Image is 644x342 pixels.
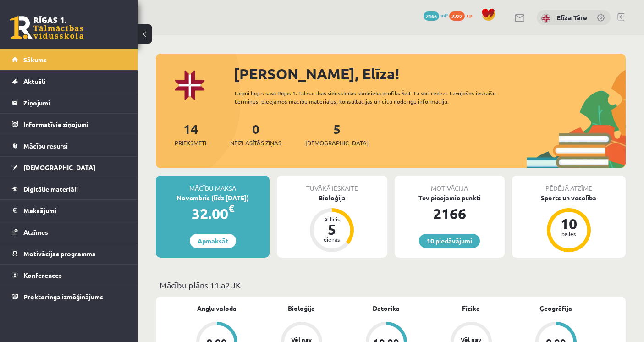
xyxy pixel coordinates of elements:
span: [DEMOGRAPHIC_DATA] [23,163,95,171]
div: Mācību maksa [156,176,270,193]
a: Konferences [12,265,126,286]
a: Sports un veselība 10 balles [512,193,626,254]
a: 10 piedāvājumi [419,234,480,248]
a: 5[DEMOGRAPHIC_DATA] [305,121,369,148]
a: Elīza Tāre [556,13,587,22]
div: [PERSON_NAME], Elīza! [234,63,626,85]
div: Tuvākā ieskaite [277,176,387,193]
a: Ģeogrāfija [539,303,572,313]
a: Rīgas 1. Tālmācības vidusskola [10,16,83,39]
p: Mācību plāns 11.a2 JK [160,279,622,291]
a: Ziņojumi [12,92,126,113]
legend: Ziņojumi [23,92,126,113]
legend: Informatīvie ziņojumi [23,114,126,135]
a: Aktuāli [12,71,126,92]
div: balles [555,231,583,237]
span: Mācību resursi [23,142,68,150]
span: 2222 [449,11,465,21]
div: 2166 [395,203,505,225]
a: Datorika [373,303,400,313]
span: Proktoringa izmēģinājums [23,292,103,301]
span: [DEMOGRAPHIC_DATA] [305,138,369,148]
a: Fizika [462,303,480,313]
a: Apmaksāt [190,234,236,248]
a: Angļu valoda [197,303,237,313]
div: 32.00 [156,203,270,225]
span: Motivācijas programma [23,249,96,258]
div: Novembris (līdz [DATE]) [156,193,270,203]
a: 14Priekšmeti [175,121,206,148]
legend: Maksājumi [23,200,126,221]
span: Konferences [23,271,62,279]
div: Bioloģija [277,193,387,203]
a: Atzīmes [12,221,126,243]
div: Motivācija [395,176,505,193]
span: € [228,202,234,215]
a: 0Neizlasītās ziņas [230,121,281,148]
span: 2166 [424,11,439,21]
a: Informatīvie ziņojumi [12,114,126,135]
a: Digitālie materiāli [12,178,126,199]
div: Tev pieejamie punkti [395,193,505,203]
div: Pēdējā atzīme [512,176,626,193]
img: Elīza Tāre [541,14,550,23]
div: dienas [318,237,346,242]
div: Laipni lūgts savā Rīgas 1. Tālmācības vidusskolas skolnieka profilā. Šeit Tu vari redzēt tuvojošo... [235,89,517,105]
span: Digitālie materiāli [23,185,78,193]
span: Sākums [23,55,47,64]
span: Aktuāli [23,77,45,85]
span: Atzīmes [23,228,48,236]
div: 10 [555,216,583,231]
a: 2166 mP [424,11,448,19]
a: Bioloģija [288,303,315,313]
span: Priekšmeti [175,138,206,148]
a: Maksājumi [12,200,126,221]
div: Sports un veselība [512,193,626,203]
a: Sākums [12,49,126,70]
span: mP [440,11,448,19]
a: Bioloģija Atlicis 5 dienas [277,193,387,254]
span: xp [466,11,472,19]
div: 5 [318,222,346,237]
a: Motivācijas programma [12,243,126,264]
div: Atlicis [318,216,346,222]
a: 2222 xp [449,11,477,19]
a: Proktoringa izmēģinājums [12,286,126,307]
a: [DEMOGRAPHIC_DATA] [12,157,126,178]
span: Neizlasītās ziņas [230,138,281,148]
a: Mācību resursi [12,135,126,156]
